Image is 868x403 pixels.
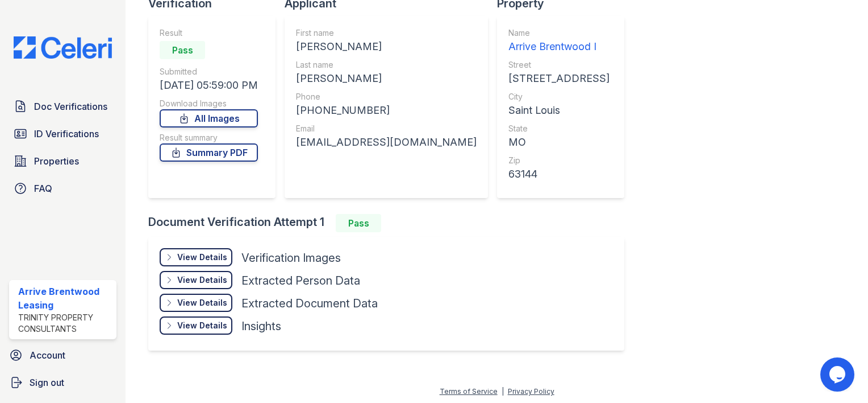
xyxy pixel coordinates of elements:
div: Pass [160,41,205,59]
a: Name Arrive Brentwood I [508,27,610,55]
div: Download Images [160,98,258,109]
span: ID Verifications [34,127,99,141]
div: Document Verification Attempt 1 [148,214,633,232]
div: View Details [177,274,227,286]
a: Doc Verifications [9,95,116,118]
a: Summary PDF [160,143,258,162]
div: Arrive Brentwood I [508,39,610,55]
span: FAQ [34,182,52,195]
div: [DATE] 05:59:00 PM [160,77,258,93]
a: Properties [9,150,116,172]
span: Doc Verifications [34,100,107,113]
div: MO [508,134,610,150]
div: 63144 [508,166,610,182]
div: [STREET_ADDRESS] [508,71,610,87]
div: Result summary [160,132,258,143]
div: Submitted [160,66,258,77]
img: CE_Logo_Blue-a8612792a0a2168367f1c8372b55b34899dd931a85d93a1a3d3e32e68fde9ad4.png [5,36,121,59]
div: [EMAIL_ADDRESS][DOMAIN_NAME] [296,134,477,150]
div: Insights [241,318,281,334]
div: Trinity Property Consultants [18,312,112,335]
a: FAQ [9,177,116,200]
div: Extracted Document Data [241,295,378,311]
a: Privacy Policy [508,387,554,396]
div: City [508,91,610,102]
div: Email [296,123,477,134]
div: Pass [336,214,381,232]
span: Account [30,348,65,362]
div: First name [296,27,477,39]
div: [PERSON_NAME] [296,39,477,55]
div: Saint Louis [508,102,610,118]
a: All Images [160,109,258,128]
div: [PERSON_NAME] [296,71,477,87]
div: View Details [177,297,227,309]
div: Verification Images [241,250,341,266]
div: Street [508,59,610,71]
div: View Details [177,320,227,331]
a: Account [5,344,121,367]
div: Extracted Person Data [241,273,360,289]
a: Terms of Service [440,387,498,396]
div: Result [160,27,258,39]
div: Phone [296,91,477,102]
div: Zip [508,155,610,166]
iframe: chat widget [820,357,857,392]
div: Last name [296,59,477,71]
a: Sign out [5,371,121,394]
div: State [508,123,610,134]
div: Name [508,27,610,39]
span: Sign out [30,376,64,389]
div: [PHONE_NUMBER] [296,102,477,118]
div: | [502,387,504,396]
span: Properties [34,154,79,168]
div: Arrive Brentwood Leasing [18,285,112,312]
div: View Details [177,252,227,263]
a: ID Verifications [9,122,116,145]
